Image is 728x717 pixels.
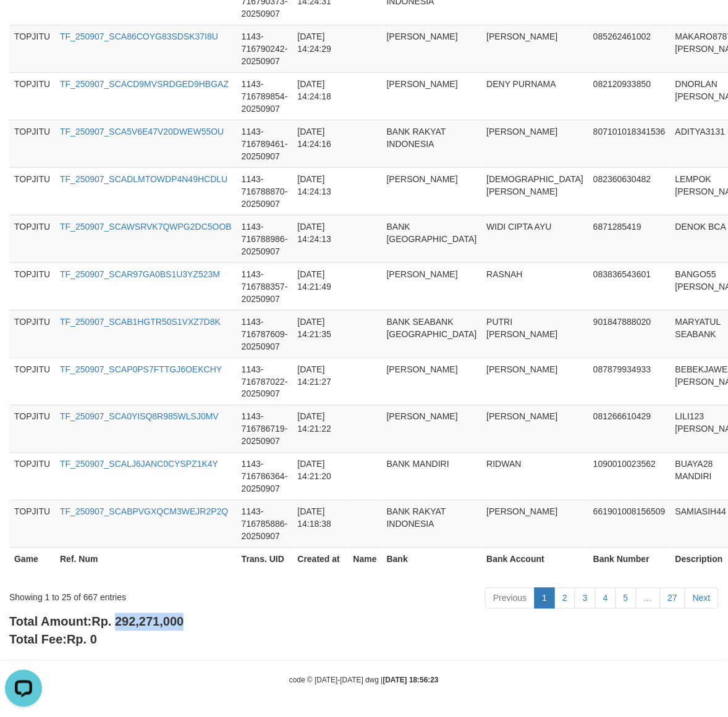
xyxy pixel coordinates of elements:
[383,676,439,685] strong: [DATE] 18:56:23
[382,405,482,453] td: [PERSON_NAME]
[9,215,55,262] td: TOPJITU
[293,215,349,262] td: [DATE] 14:24:13
[293,72,349,120] td: [DATE] 14:24:18
[595,588,616,609] a: 4
[588,500,671,548] td: 661901008156509
[55,548,237,583] th: Ref. Num
[482,548,589,583] th: Bank Account
[60,317,221,327] a: TF_250907_SCAB1HGTR50S1VXZ7D8K
[482,262,589,310] td: RASNAH
[9,548,55,583] th: Game
[482,120,589,167] td: [PERSON_NAME]
[237,215,293,262] td: 1143-716788986-20250907
[91,615,184,629] span: Rp. 292,271,000
[60,222,232,232] a: TF_250907_SCAWSRVK7QWPG2DC5OOB
[9,262,55,310] td: TOPJITU
[685,588,719,609] a: Next
[588,548,671,583] th: Bank Number
[382,548,482,583] th: Bank
[9,453,55,500] td: TOPJITU
[616,588,637,609] a: 5
[237,167,293,215] td: 1143-716788870-20250907
[237,453,293,500] td: 1143-716786364-20250907
[660,588,686,609] a: 27
[382,310,482,358] td: BANK SEABANK [GEOGRAPHIC_DATA]
[293,405,349,453] td: [DATE] 14:21:22
[636,588,661,609] a: …
[588,120,671,167] td: 807101018341536
[9,358,55,405] td: TOPJITU
[60,79,229,89] a: TF_250907_SCACD9MVSRDGED9HBGAZ
[9,310,55,358] td: TOPJITU
[588,405,671,453] td: 081266610429
[382,215,482,262] td: BANK [GEOGRAPHIC_DATA]
[575,588,596,609] a: 3
[535,588,556,609] a: 1
[588,167,671,215] td: 082360630482
[382,167,482,215] td: [PERSON_NAME]
[9,633,97,647] b: Total Fee:
[237,72,293,120] td: 1143-716789854-20250907
[9,167,55,215] td: TOPJITU
[60,412,219,422] a: TF_250907_SCA0YISQ8R985WLSJ0MV
[60,174,227,184] a: TF_250907_SCADLMTOWDP4N49HCDLU
[9,500,55,548] td: TOPJITU
[588,453,671,500] td: 1090010023562
[482,453,589,500] td: RIDWAN
[293,310,349,358] td: [DATE] 14:21:35
[293,500,349,548] td: [DATE] 14:18:38
[588,262,671,310] td: 083836543601
[293,453,349,500] td: [DATE] 14:21:20
[588,72,671,120] td: 082120933850
[60,507,228,517] a: TF_250907_SCABPVGXQCM3WEJR2P2Q
[554,588,575,609] a: 2
[482,25,589,72] td: [PERSON_NAME]
[382,358,482,405] td: [PERSON_NAME]
[5,5,42,42] button: Open LiveChat chat widget
[293,25,349,72] td: [DATE] 14:24:29
[482,358,589,405] td: [PERSON_NAME]
[237,25,293,72] td: 1143-716790242-20250907
[293,120,349,167] td: [DATE] 14:24:16
[293,358,349,405] td: [DATE] 14:21:27
[482,405,589,453] td: [PERSON_NAME]
[237,262,293,310] td: 1143-716788357-20250907
[289,676,439,685] small: code © [DATE]-[DATE] dwg |
[349,548,382,583] th: Name
[482,500,589,548] td: [PERSON_NAME]
[9,587,294,604] div: Showing 1 to 25 of 667 entries
[382,25,482,72] td: [PERSON_NAME]
[382,262,482,310] td: [PERSON_NAME]
[60,127,224,136] a: TF_250907_SCA5V6E47V20DWEW55OU
[9,25,55,72] td: TOPJITU
[237,358,293,405] td: 1143-716787022-20250907
[382,500,482,548] td: BANK RAKYAT INDONESIA
[9,615,184,629] b: Total Amount:
[485,588,535,609] a: Previous
[9,405,55,453] td: TOPJITU
[237,120,293,167] td: 1143-716789461-20250907
[60,364,222,374] a: TF_250907_SCAP0PS7FTTGJ6OEKCHY
[60,459,218,469] a: TF_250907_SCALJ6JANC0CYSPZ1K4Y
[9,120,55,167] td: TOPJITU
[482,215,589,262] td: WIDI CIPTA AYU
[9,72,55,120] td: TOPJITU
[60,269,220,279] a: TF_250907_SCAR97GA0BS1U3YZ523M
[482,167,589,215] td: [DEMOGRAPHIC_DATA][PERSON_NAME]
[60,31,218,41] a: TF_250907_SCA86COYG83SDSK37I8U
[588,310,671,358] td: 901847888020
[237,405,293,453] td: 1143-716786719-20250907
[293,548,349,583] th: Created at
[293,262,349,310] td: [DATE] 14:21:49
[237,310,293,358] td: 1143-716787609-20250907
[588,358,671,405] td: 087879934933
[237,548,293,583] th: Trans. UID
[67,633,97,647] span: Rp. 0
[237,500,293,548] td: 1143-716785886-20250907
[482,72,589,120] td: DENY PURNAMA
[482,310,589,358] td: PUTRI [PERSON_NAME]
[588,215,671,262] td: 6871285419
[382,72,482,120] td: [PERSON_NAME]
[588,25,671,72] td: 085262461002
[382,120,482,167] td: BANK RAKYAT INDONESIA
